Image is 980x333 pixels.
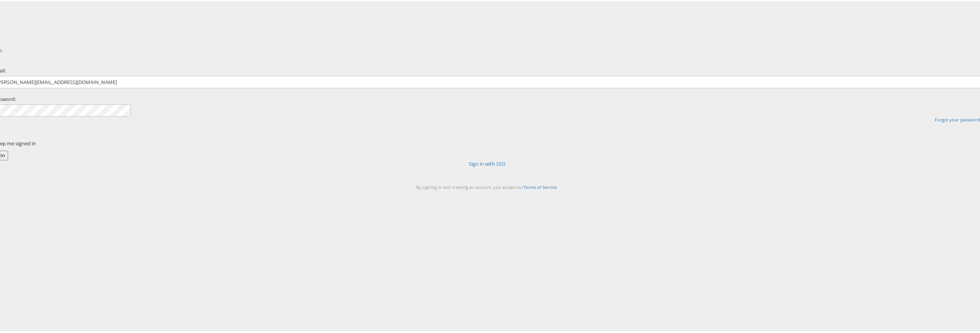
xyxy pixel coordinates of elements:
a: Terms of Service [524,183,557,189]
a: Sign in with SSO [469,159,505,166]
